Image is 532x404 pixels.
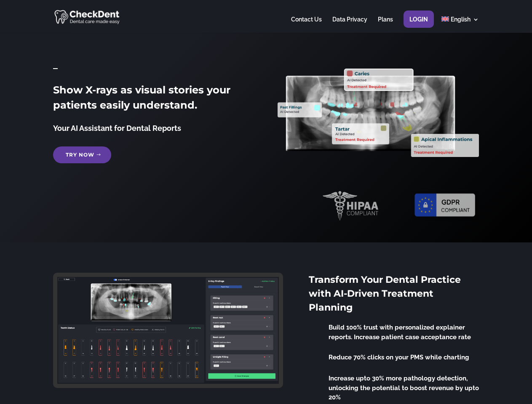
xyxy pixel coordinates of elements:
img: CheckDent AI [54,8,120,25]
span: Increase upto 30% more pathology detection, unlocking the potential to boost revenue by upto 20% [329,375,479,401]
img: X_Ray_annotated [278,69,479,157]
span: Reduce 70% clicks on your PMS while charting [329,353,469,361]
a: Try Now [53,146,111,163]
a: Contact Us [291,16,322,33]
a: Data Privacy [332,16,367,33]
a: English [441,16,479,33]
span: Your AI Assistant for Dental Reports [53,124,181,133]
span: _ [53,59,58,71]
span: Transform Your Dental Practice with AI-Driven Treatment Planning [309,274,461,313]
h2: Show X-rays as visual stories your patients easily understand. [53,82,254,117]
a: Login [409,16,428,33]
span: English [451,16,471,23]
span: Build 100% trust with personalized explainer reports. Increase patient case acceptance rate [329,324,471,341]
a: Plans [378,16,393,33]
